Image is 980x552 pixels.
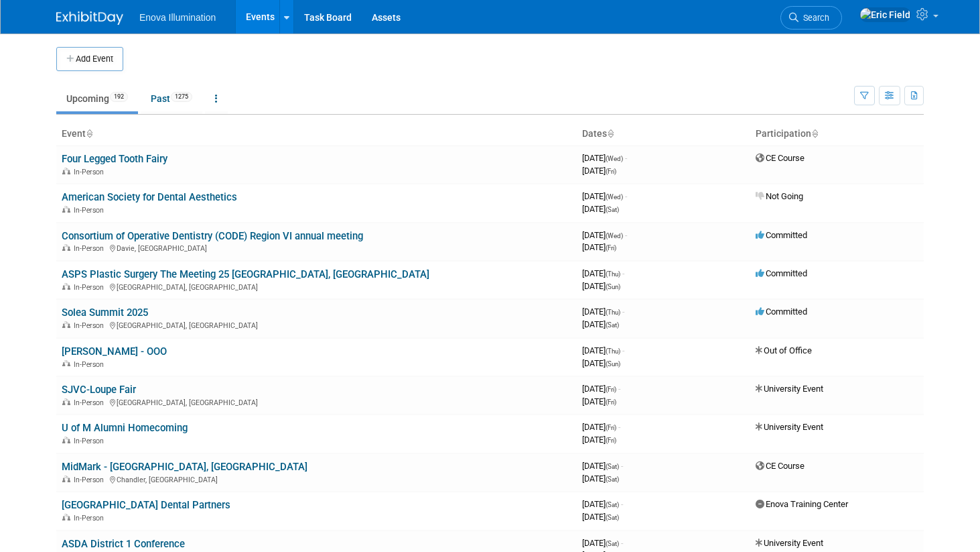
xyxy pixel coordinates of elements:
[62,268,429,280] a: ASPS Plastic Surgery The Meeting 25 [GEOGRAPHIC_DATA], [GEOGRAPHIC_DATA]
[811,128,818,139] a: Sort by Participation Type
[756,422,823,432] span: University Event
[74,360,108,369] span: In-Person
[622,268,624,278] span: -
[582,512,619,522] span: [DATE]
[62,153,167,165] a: Four Legged Tooth Fairy
[756,345,812,355] span: Out of Office
[606,360,620,368] span: (Sun)
[606,501,619,508] span: (Sat)
[582,422,620,432] span: [DATE]
[606,283,620,290] span: (Sun)
[622,345,624,355] span: -
[582,268,624,278] span: [DATE]
[582,461,623,471] span: [DATE]
[56,11,123,25] img: ExhibitDay
[798,13,829,23] span: Search
[606,321,619,329] span: (Sat)
[582,242,616,252] span: [DATE]
[756,499,848,509] span: Enova Training Center
[780,6,842,30] a: Search
[582,166,616,176] span: [DATE]
[74,514,108,522] span: In-Person
[606,155,623,162] span: (Wed)
[62,538,185,550] a: ASDA District 1 Conference
[756,384,823,394] span: University Event
[625,191,627,201] span: -
[171,92,192,102] span: 1275
[756,191,803,201] span: Not Going
[606,309,620,316] span: (Thu)
[62,422,188,434] a: U of M Alumni Homecoming
[62,191,237,203] a: American Society for Dental Aesthetics
[62,319,571,330] div: [GEOGRAPHIC_DATA], [GEOGRAPHIC_DATA]
[582,153,627,163] span: [DATE]
[606,244,616,252] span: (Fri)
[756,268,807,278] span: Committed
[582,204,619,214] span: [DATE]
[618,422,620,432] span: -
[62,206,70,213] img: In-Person Event
[582,384,620,394] span: [DATE]
[582,230,627,240] span: [DATE]
[139,12,216,23] span: Enova Illumination
[86,128,92,139] a: Sort by Event Name
[62,476,70,482] img: In-Person Event
[62,499,230,511] a: [GEOGRAPHIC_DATA] Dental Partners
[56,123,577,146] th: Event
[859,7,911,22] img: Eric Field
[606,424,616,431] span: (Fri)
[74,476,108,484] span: In-Person
[606,206,619,213] span: (Sat)
[756,461,804,471] span: CE Course
[582,396,616,406] span: [DATE]
[606,463,619,470] span: (Sat)
[582,319,619,329] span: [DATE]
[756,230,807,240] span: Committed
[74,321,108,330] span: In-Person
[141,86,202,111] a: Past1275
[74,437,108,445] span: In-Person
[577,123,750,146] th: Dates
[606,540,619,547] span: (Sat)
[62,514,70,520] img: In-Person Event
[62,384,136,396] a: SJVC-Loupe Fair
[606,193,623,201] span: (Wed)
[582,538,623,548] span: [DATE]
[62,360,70,367] img: In-Person Event
[582,191,627,201] span: [DATE]
[74,398,108,407] span: In-Person
[606,168,616,175] span: (Fri)
[62,474,571,484] div: Chandler, [GEOGRAPHIC_DATA]
[621,461,623,471] span: -
[606,347,620,355] span: (Thu)
[56,47,123,71] button: Add Event
[62,396,571,407] div: [GEOGRAPHIC_DATA], [GEOGRAPHIC_DATA]
[607,128,614,139] a: Sort by Start Date
[62,437,70,443] img: In-Person Event
[621,499,623,509] span: -
[62,168,70,174] img: In-Person Event
[62,461,307,473] a: MidMark - [GEOGRAPHIC_DATA], [GEOGRAPHIC_DATA]
[582,474,619,484] span: [DATE]
[582,345,624,355] span: [DATE]
[62,242,571,253] div: Davie, [GEOGRAPHIC_DATA]
[74,283,108,292] span: In-Person
[750,123,924,146] th: Participation
[62,230,363,242] a: Consortium of Operative Dentistry (CODE) Region VI annual meeting
[62,283,70,290] img: In-Person Event
[606,476,619,483] span: (Sat)
[606,398,616,406] span: (Fri)
[74,168,108,176] span: In-Person
[606,386,616,393] span: (Fri)
[756,538,823,548] span: University Event
[618,384,620,394] span: -
[606,514,619,521] span: (Sat)
[625,153,627,163] span: -
[62,244,70,251] img: In-Person Event
[62,398,70,405] img: In-Person Event
[606,270,620,278] span: (Thu)
[582,307,624,317] span: [DATE]
[62,307,148,319] a: Solea Summit 2025
[56,86,138,111] a: Upcoming192
[62,345,167,357] a: [PERSON_NAME] - OOO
